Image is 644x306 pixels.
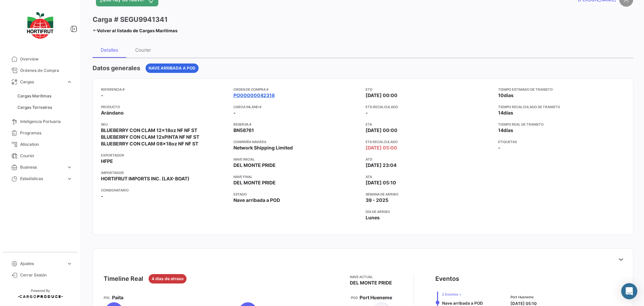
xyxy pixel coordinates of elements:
app-card-info-title: Tiempo real de transito [498,122,625,127]
app-card-info-title: Importador [101,170,228,175]
span: Cargas Marítimas [17,93,51,99]
span: expand_more [66,164,72,170]
app-card-info-title: ATA [366,174,493,179]
div: Abrir Intercom Messenger [621,283,637,299]
a: Allocation [5,139,75,150]
app-card-info-title: ETA Recalculado [366,139,493,144]
img: logo-hortifrut.svg [23,8,57,43]
span: 14 [498,127,503,133]
span: 39 - 2025 [366,197,388,204]
a: Cargas Terrestres [15,102,75,113]
span: Cerrar Sesión [20,272,72,278]
app-card-info-title: Etiquetas [498,139,625,144]
span: Port Hueneme [360,294,392,301]
app-card-info-title: Nave actual [350,274,392,279]
span: Business [20,164,64,170]
app-card-info-title: Estado [233,191,361,197]
app-card-info-title: Exportador [101,152,228,158]
span: Nave arribada a POD [442,301,483,306]
span: - [101,92,103,99]
span: Overview [20,56,72,62]
app-card-info-title: ETA [366,122,493,127]
span: Arándano [101,110,124,116]
span: días [503,127,513,133]
span: - [366,110,368,116]
span: [DATE] 00:00 [366,92,397,99]
span: DEL MONTE PRIDE [350,279,392,286]
span: expand_more [66,176,72,182]
app-card-info-title: Tiempo recalculado de transito [498,104,625,110]
span: Lunes [366,214,380,221]
span: DEL MONTE PRIDE [233,179,276,186]
app-card-info-title: Referencia # [101,87,228,92]
div: Courier [135,47,151,53]
span: Cargas [20,79,64,85]
app-card-info-title: Semana de Arribo [366,191,493,197]
span: [DATE] 05:10 [511,301,537,306]
app-card-info-title: Día de Arribo [366,209,493,214]
a: Programas [5,127,75,139]
a: Volver al listado de Cargas Marítimas [93,26,177,35]
app-card-info-title: Reserva # [233,122,361,127]
h4: Datos generales [93,63,140,73]
app-card-info-title: SKU [101,122,228,127]
a: Cargas Marítimas [15,91,75,101]
span: días [503,110,513,116]
span: Inteligencia Portuaria [20,119,72,125]
span: [DATE] 05:10 [366,179,396,186]
a: Inteligencia Portuaria [5,116,75,127]
span: Nave arribada a POD [149,65,196,71]
span: [DATE] 00:00 [366,127,397,134]
span: HORTIFRUT IMPORTS INC. (LAX-BOAT) [101,175,190,182]
span: Órdenes de Compra [20,68,72,74]
app-card-info-title: POD [351,295,358,300]
span: Network Shipping Limited [233,144,293,151]
span: DEL MONTE PRIDE [233,162,276,169]
span: [DATE] 23:04 [366,162,396,169]
app-card-info-title: Carga inland # [233,104,361,110]
span: BLUEBERRY CON CLAM 12x18oz NF NF ST [101,127,197,134]
span: Nave arribada a POD [233,197,280,204]
span: 4 dias de atraso [152,276,183,282]
span: Cargas Terrestres [17,104,52,111]
app-card-info-title: Producto [101,104,228,110]
span: Allocation [20,141,72,147]
app-card-info-title: Orden de Compra # [233,87,361,92]
span: - [101,193,103,200]
span: BN58761 [233,127,254,134]
a: Courier [5,150,75,162]
app-card-info-title: ETD [366,87,493,92]
span: días [504,92,514,98]
span: Programas [20,130,72,136]
span: HFPE [101,158,113,165]
span: 2 Eventos + [442,292,483,297]
div: Eventos [435,274,459,283]
app-card-info-title: POL [104,295,110,300]
span: BLUEBERRY CON CLAM 12xPINTA NF NF ST [101,134,199,140]
span: - [498,144,500,151]
span: 10 [498,92,504,98]
app-card-info-title: Consignatario [101,187,228,193]
a: Overview [5,53,75,65]
app-card-info-title: ETD Recalculado [366,104,493,110]
app-card-info-title: ATD [366,157,493,162]
a: PO00000042318 [233,92,275,99]
app-card-info-title: Tiempo estimado de transito [498,87,625,92]
span: 14 [498,110,503,116]
span: expand_more [66,261,72,267]
div: Detalles [101,47,118,53]
span: Courier [20,153,72,159]
span: Port Hueneme [511,294,537,300]
span: Ajustes [20,261,64,267]
h3: Carga # SEGU9941341 [93,15,168,24]
span: Estadísticas [20,176,64,182]
span: [DATE] 05:00 [366,144,397,151]
span: Paita [112,294,123,301]
app-card-info-title: Nave inicial [233,157,361,162]
span: expand_more [66,79,72,85]
app-card-info-title: Nave final [233,174,361,179]
div: Timeline Real [104,274,143,283]
app-card-info-title: Compañía naviera [233,139,361,144]
span: BLUEBERRY CON CLAM 08x18oz NF NF ST [101,140,198,147]
a: Órdenes de Compra [5,65,75,76]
